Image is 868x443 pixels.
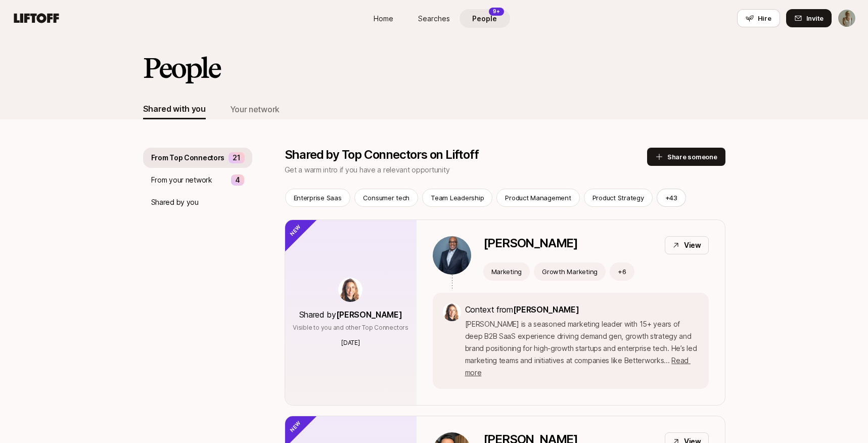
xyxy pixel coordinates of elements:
[472,13,497,24] span: People
[293,323,408,332] p: Visible to you and other Top Connectors
[418,13,450,24] span: Searches
[230,99,280,119] button: Your network
[338,278,362,302] img: 5b4e8e9c_3b7b_4d72_a69f_7f4659b27c66.jpg
[433,236,471,275] img: d4a00215_5f96_486f_9846_edc73dbf65d7.jpg
[235,174,240,186] p: 4
[285,219,725,406] a: Shared by[PERSON_NAME]Visible to you and other Top Connectors[DATE][PERSON_NAME]ViewMarketingGrow...
[657,189,686,207] button: +43
[460,9,510,28] a: People9+
[151,196,199,208] p: Shared by you
[806,13,824,23] span: Invite
[758,13,771,23] span: Hire
[513,304,579,315] span: [PERSON_NAME]
[268,203,318,253] div: New
[341,338,360,347] p: [DATE]
[483,236,578,250] p: [PERSON_NAME]
[143,53,220,83] h2: People
[505,193,571,203] p: Product Management
[285,164,647,176] p: Get a warm intro if you have a relevant opportunity
[838,10,855,27] img: Ashlea Sommer
[838,9,856,27] button: Ashlea Sommer
[409,9,460,28] a: Searches
[786,9,832,27] button: Invite
[358,9,409,28] a: Home
[143,99,206,119] button: Shared with you
[299,308,402,321] p: Shared by
[465,318,699,379] p: [PERSON_NAME] is a seasoned marketing leader with 15+ years of deep B2B SaaS experience driving d...
[684,239,701,251] p: View
[491,267,522,277] p: Marketing
[374,13,393,24] span: Home
[443,303,461,321] img: 5b4e8e9c_3b7b_4d72_a69f_7f4659b27c66.jpg
[285,148,647,162] p: Shared by Top Connectors on Liftoff
[592,193,644,203] p: Product Strategy
[294,193,342,203] p: Enterprise Saas
[336,309,402,320] span: [PERSON_NAME]
[542,267,598,277] p: Growth Marketing
[493,8,500,15] p: 9+
[647,148,725,166] button: Share someone
[610,262,634,281] button: +6
[230,103,280,116] div: Your network
[363,193,410,203] p: Consumer tech
[233,152,240,164] p: 21
[737,9,780,27] button: Hire
[151,152,225,164] p: From Top Connectors
[431,193,484,203] p: Team Leadership
[465,303,699,316] p: Context from
[143,102,206,115] div: Shared with you
[151,174,212,186] p: From your network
